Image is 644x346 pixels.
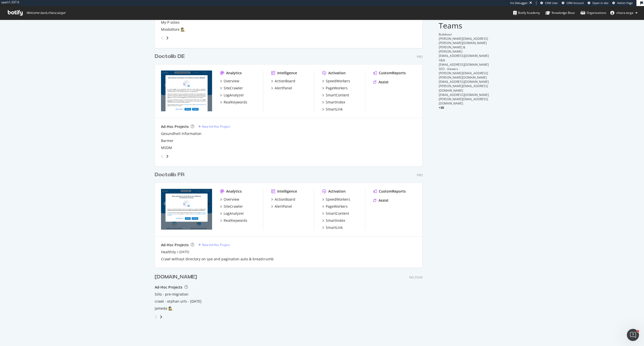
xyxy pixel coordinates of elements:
div: SpeedWorkers [326,79,350,84]
a: LogAnalyzer [220,93,244,98]
a: Assist [373,198,389,203]
a: PageWorkers [322,86,348,91]
div: Overview [224,79,239,84]
div: angle-left [153,313,159,321]
div: Organizations [580,10,606,15]
div: angle-right [159,315,163,320]
div: RealKeywords [224,100,247,105]
span: [EMAIL_ADDRESS][DOMAIN_NAME] [439,80,489,84]
div: AlertPanel [275,204,292,209]
span: [EMAIL_ADDRESS][DOMAIN_NAME] [439,54,489,58]
div: [PERSON_NAME] & [PERSON_NAME] [439,45,489,54]
div: Gesundheit Information [161,131,202,136]
div: Pro [417,55,423,59]
div: SiteCrawler [224,86,243,91]
div: Doctolib FR [155,171,184,179]
div: ActionBoard [275,79,295,84]
span: [PERSON_NAME][EMAIL_ADDRESS][DOMAIN_NAME] [439,84,488,92]
div: PageWorkers [326,204,348,209]
a: Assist [373,80,389,85]
div: AlertPanel [275,86,292,91]
div: Doctolib DE [155,53,185,60]
a: Miodottore 🕵️ [161,27,185,32]
span: chiara.targa [616,11,633,15]
button: chiara.targa [606,9,641,17]
a: PageWorkers [322,204,348,209]
div: LogAnalyzer [224,211,244,216]
iframe: Intercom live chat [627,329,639,341]
div: SiteCrawler [224,204,243,209]
div: PageWorkers [326,86,348,91]
span: [PERSON_NAME][EMAIL_ADDRESS][DOMAIN_NAME] [439,97,488,106]
h2: Teams [439,21,489,30]
a: ActionBoard [271,197,295,202]
a: Jameda 🕵️ [155,306,173,311]
div: New Ad-Hoc Project [202,243,230,247]
div: SEO - Viewers [439,67,489,71]
div: ActionBoard [275,197,295,202]
a: Knowledge Base [545,6,575,20]
span: [PERSON_NAME][EMAIL_ADDRESS][PERSON_NAME][DOMAIN_NAME] [439,71,488,80]
a: crawl - orphan urls - [DATE] [155,299,202,304]
div: Assist [379,198,389,203]
div: SmartLink [326,225,343,230]
span: Open in dev [592,1,609,5]
div: Activation [328,189,346,194]
span: [PERSON_NAME][EMAIL_ADDRESS][PERSON_NAME][DOMAIN_NAME] [439,37,488,45]
div: Crawl without directory on spe and pagination auto & breadcrumb [161,257,274,262]
div: Knowledge Base [545,10,575,15]
a: SmartContent [322,93,349,98]
a: Botify Academy [513,6,540,20]
div: CustomReports [379,189,406,194]
div: SmartLink [326,107,343,112]
a: Doctolib DE [155,53,187,60]
a: SmartLink [322,225,343,230]
div: RealKeywords [224,218,247,223]
a: CustomReports [373,71,406,76]
div: Intelligence [277,189,297,194]
div: angle-left [159,34,166,42]
a: LogAnalyzer [220,211,244,216]
div: LogAnalyzer [224,93,244,98]
div: Intelligence [277,71,297,76]
a: CRM User [540,1,558,5]
div: SmartIndex [326,100,345,105]
span: Welcome back, chiara.targa ! [26,11,65,15]
span: + 30 [439,106,444,110]
div: Pro [417,173,423,177]
a: Siilo - pre-migration [155,292,188,297]
div: MSDM [161,145,172,150]
a: CustomReports [373,189,406,194]
a: CRM Account [562,1,584,5]
a: Organizations [580,6,606,20]
div: Botify Academy [513,10,540,15]
div: Assist [379,80,389,85]
img: doctolib.fr [161,189,212,230]
a: Doctolib FR [155,171,186,179]
div: Ad-Hoc Projects [155,285,182,290]
span: [EMAIL_ADDRESS][DOMAIN_NAME] [439,93,489,97]
div: SpeedWorkers [326,197,350,202]
a: Healthily [161,250,176,255]
a: RealKeywords [220,218,247,223]
div: NO_PLAN [409,275,423,280]
span: CRM Account [567,1,584,5]
a: SiteCrawler [220,86,243,91]
span: CRM User [545,1,558,5]
a: New Ad-Hoc Project [198,243,230,247]
div: Viz Debugger: [510,1,528,5]
a: Barmer [161,138,174,143]
div: Ad-Hoc Projects [161,124,189,129]
img: doctolib.de [161,71,212,111]
div: My-P osteo [161,20,179,25]
a: SmartIndex [322,218,345,223]
a: New Ad-Hoc Project [198,124,230,129]
a: ActionBoard [271,79,295,84]
a: [DATE] [179,250,189,254]
div: angle-right [166,154,169,159]
a: Admin Page [612,1,633,5]
a: SiteCrawler [220,204,243,209]
a: AlertPanel [271,204,292,209]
